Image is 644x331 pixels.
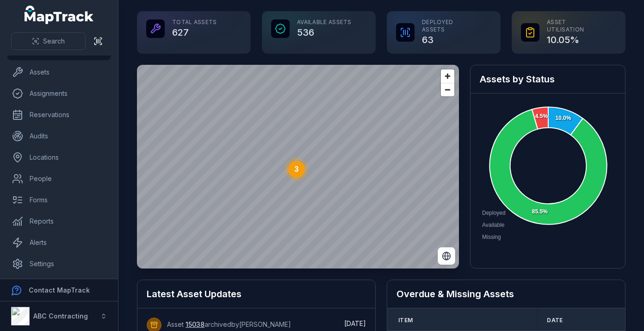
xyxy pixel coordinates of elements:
canvas: Map [137,65,459,269]
a: 15038 [186,320,204,329]
h2: Overdue & Missing Assets [396,287,616,300]
a: Alerts [7,233,111,252]
a: Reservations [7,106,111,124]
text: 3 [295,165,299,173]
a: Settings [7,255,111,273]
a: Assignments [7,84,111,103]
button: Zoom out [441,83,454,96]
h2: Assets by Status [480,73,616,86]
time: 02/09/2025, 3:03:47 pm [344,319,366,327]
span: Available [482,222,504,228]
span: Search [43,37,65,46]
a: People [7,169,111,188]
strong: ABC Contracting [33,312,88,320]
strong: Contact MapTrack [29,286,90,294]
h2: Latest Asset Updates [147,287,366,300]
span: Asset archived by [PERSON_NAME] [167,320,291,328]
span: Date [547,317,563,324]
button: Search [11,32,86,50]
span: [DATE] [344,319,366,327]
a: Forms [7,191,111,209]
a: Reports [7,212,111,231]
button: Zoom in [441,69,454,83]
span: Missing [482,234,501,240]
a: Locations [7,148,111,167]
span: Item [398,317,413,324]
a: MapTrack [25,6,94,24]
a: Audits [7,127,111,145]
span: Deployed [482,210,506,216]
button: Switch to Satellite View [438,247,455,265]
a: Assets [7,63,111,81]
